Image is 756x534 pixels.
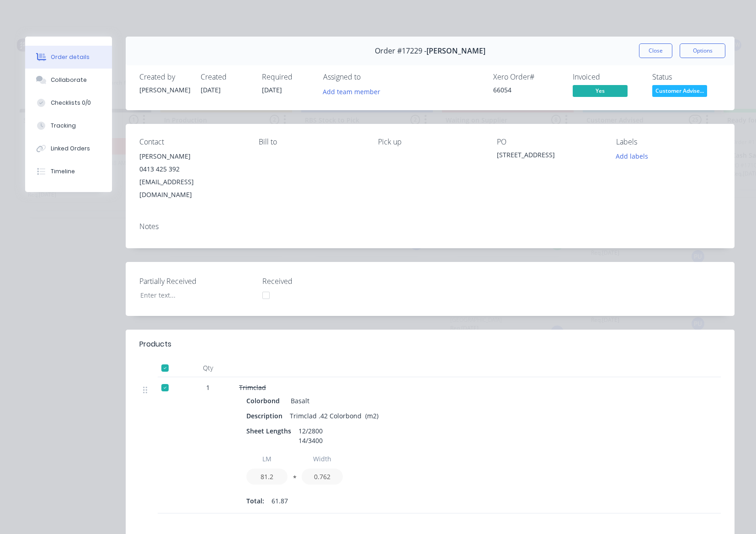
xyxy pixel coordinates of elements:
[262,276,377,287] label: Received
[378,138,483,146] div: Pick up
[246,496,264,506] span: Total:
[262,85,282,94] span: [DATE]
[139,176,244,201] div: [EMAIL_ADDRESS][DOMAIN_NAME]
[611,150,653,162] button: Add labels
[573,85,628,96] span: Yes
[139,150,244,163] div: [PERSON_NAME]
[323,85,385,97] button: Add team member
[639,43,672,58] button: Close
[680,43,725,58] button: Options
[573,73,641,81] div: Invoiced
[652,85,707,96] span: Customer Advise...
[25,69,112,91] button: Collaborate
[616,138,721,146] div: Labels
[139,73,190,81] div: Created by
[272,496,288,506] span: 61.87
[25,160,112,183] button: Timeline
[25,91,112,114] button: Checklists 0/0
[25,114,112,137] button: Tracking
[259,138,363,146] div: Bill to
[725,503,747,525] iframe: Intercom live chat
[201,85,221,94] span: [DATE]
[25,46,112,69] button: Order details
[139,150,244,201] div: [PERSON_NAME]0413 425 392[EMAIL_ADDRESS][DOMAIN_NAME]
[51,122,76,130] div: Tracking
[652,73,721,81] div: Status
[51,167,75,176] div: Timeline
[51,144,90,153] div: Linked Orders
[181,359,235,377] div: Qty
[139,222,721,231] div: Notes
[246,394,283,407] div: Colorbond
[323,73,415,81] div: Assigned to
[25,137,112,160] button: Linked Orders
[246,409,286,422] div: Description
[302,469,343,485] input: Value
[375,47,426,55] span: Order #17229 -
[262,73,312,81] div: Required
[239,383,266,392] span: Trimclad
[51,53,90,61] div: Order details
[139,85,190,95] div: [PERSON_NAME]
[206,383,210,392] span: 1
[139,339,171,350] div: Products
[493,85,562,95] div: 66054
[652,85,707,99] button: Customer Advise...
[426,47,485,55] span: [PERSON_NAME]
[246,469,287,485] input: Value
[318,85,385,97] button: Add team member
[201,73,251,81] div: Created
[286,409,382,422] div: Trimclad .42 Colorbond (m2)
[51,76,87,84] div: Collaborate
[246,424,295,438] div: Sheet Lengths
[246,451,287,467] input: Label
[139,163,244,176] div: 0413 425 392
[139,138,244,146] div: Contact
[287,394,309,407] div: Basalt
[497,138,602,146] div: PO
[302,451,343,467] input: Label
[139,276,254,287] label: Partially Received
[493,73,562,81] div: Xero Order #
[295,424,326,447] div: 12/2800 14/3400
[497,150,602,163] div: [STREET_ADDRESS]
[51,99,91,107] div: Checklists 0/0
